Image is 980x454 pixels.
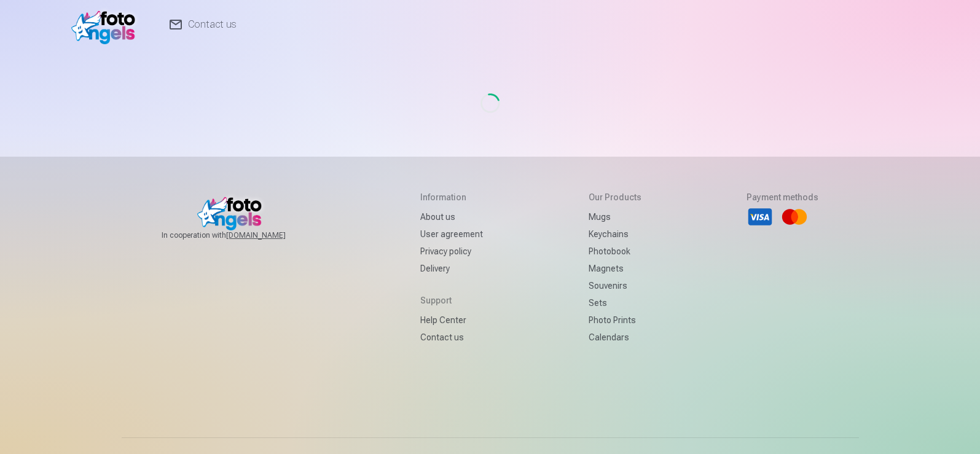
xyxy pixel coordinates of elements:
[781,203,808,230] li: Mastercard
[589,311,641,329] a: Photo prints
[747,203,774,230] li: Visa
[589,191,641,203] h5: Our products
[420,329,483,346] a: Contact us
[420,260,483,277] a: Delivery
[420,191,483,203] h5: Information
[589,260,641,277] a: Magnets
[420,311,483,329] a: Help Center
[589,243,641,260] a: Photobook
[589,329,641,346] a: Calendars
[71,5,142,44] img: /v1
[420,243,483,260] a: Privacy policy
[162,230,315,240] span: In cooperation with
[226,230,315,240] a: [DOMAIN_NAME]
[420,294,483,307] h5: Support
[420,208,483,225] a: About us
[589,208,641,225] a: Mugs
[747,191,818,203] h5: Payment methods
[589,294,641,311] a: Sets
[420,225,483,243] a: User agreement
[589,225,641,243] a: Keychains
[589,277,641,294] a: Souvenirs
